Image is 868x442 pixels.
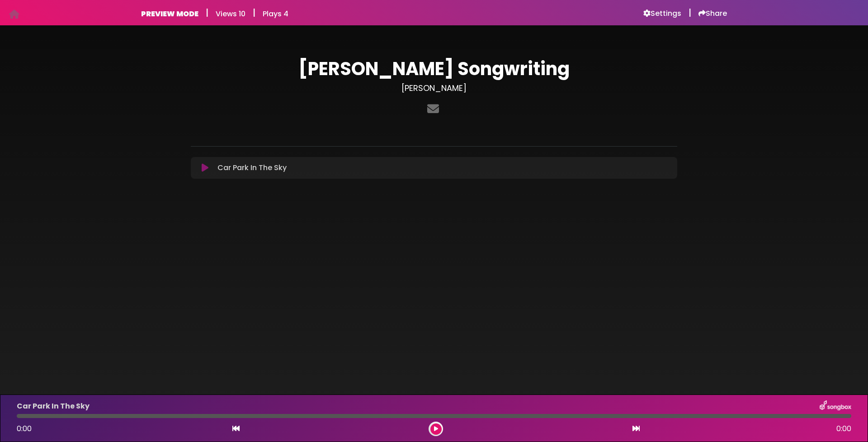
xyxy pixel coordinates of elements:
a: Share [698,9,727,18]
h5: | [253,7,255,18]
h5: | [206,7,208,18]
h6: Views 10 [216,10,245,18]
p: Car Park In The Sky [217,162,287,173]
h6: Plays 4 [263,10,288,18]
h1: [PERSON_NAME] Songwriting [191,58,677,80]
h3: [PERSON_NAME] [191,83,677,93]
a: Settings [643,9,681,18]
h6: PREVIEW MODE [141,10,198,18]
h5: | [689,7,691,18]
